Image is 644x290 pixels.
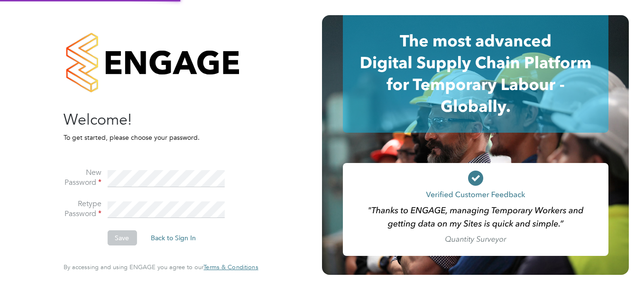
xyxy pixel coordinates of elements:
button: Save [107,230,137,245]
p: To get started, please choose your password. [64,133,248,142]
h2: Welcome! [64,110,248,130]
span: By accessing and using ENGAGE you agree to our [64,263,258,271]
button: Back to Sign In [143,230,203,245]
span: Terms & Conditions [203,263,258,271]
a: Terms & Conditions [203,263,258,271]
label: New Password [64,168,101,188]
label: Retype Password [64,199,101,219]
